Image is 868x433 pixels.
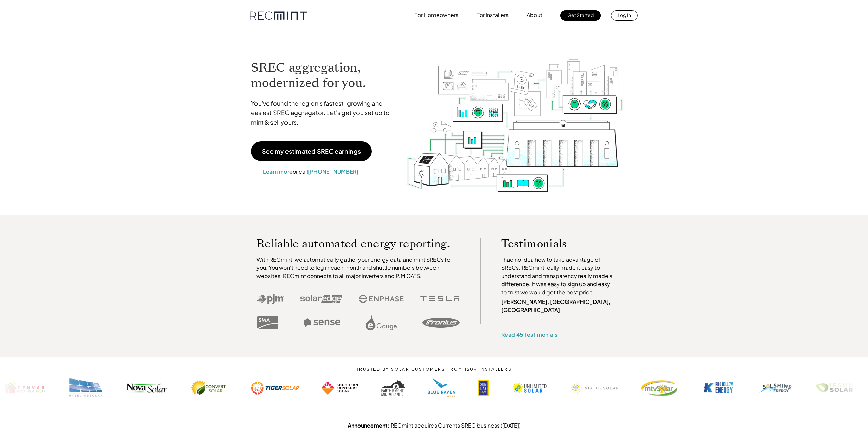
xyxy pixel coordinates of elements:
[293,168,308,175] span: or call
[567,10,594,20] p: Get Started
[414,10,458,20] p: For Homeowners
[618,10,631,20] p: Log In
[251,60,396,91] h1: SREC aggregation, modernized for you.
[501,298,616,314] p: [PERSON_NAME], [GEOGRAPHIC_DATA], [GEOGRAPHIC_DATA]
[262,148,361,154] p: See my estimated SREC earnings
[256,256,460,280] p: With RECmint, we automatically gather your energy data and mint SRECs for you. You won't need to ...
[527,10,542,20] p: About
[611,10,638,21] a: Log In
[476,10,509,20] p: For Installers
[501,256,616,296] p: I had no idea how to take advantage of SRECs. RECmint really made it easy to understand and trans...
[308,168,358,175] a: [PHONE_NUMBER]
[348,422,521,429] a: Announcement: RECmint acquires Currents SREC business ([DATE])
[251,98,396,127] p: You've found the region's fastest-growing and easiest SREC aggregator. Let's get you set up to mi...
[251,141,372,161] a: See my estimated SREC earnings
[348,422,388,429] strong: Announcement
[263,168,293,175] a: Learn more
[501,331,557,338] a: Read 45 Testimonials
[336,367,532,372] p: TRUSTED BY SOLAR CUSTOMERS FROM 120+ INSTALLERS
[560,10,601,21] a: Get Started
[406,41,624,194] img: RECmint value cycle
[256,238,460,249] p: Reliable automated energy reporting.
[501,238,603,249] p: Testimonials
